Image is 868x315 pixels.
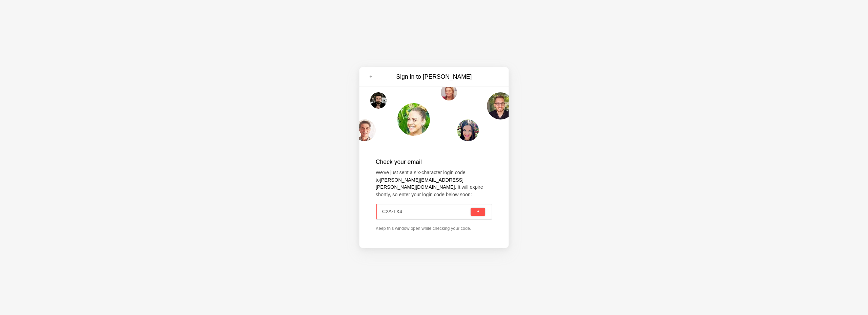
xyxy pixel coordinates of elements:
p: Keep this window open while checking your code. [376,225,492,231]
h3: Sign in to [PERSON_NAME] [377,73,491,81]
strong: [PERSON_NAME][EMAIL_ADDRESS][PERSON_NAME][DOMAIN_NAME] [376,177,463,190]
input: XXX-XXX [382,204,469,219]
h2: Check your email [376,157,492,166]
p: We've just sent a six-character login code to . It will expire shortly, so enter your login code ... [376,169,492,198]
